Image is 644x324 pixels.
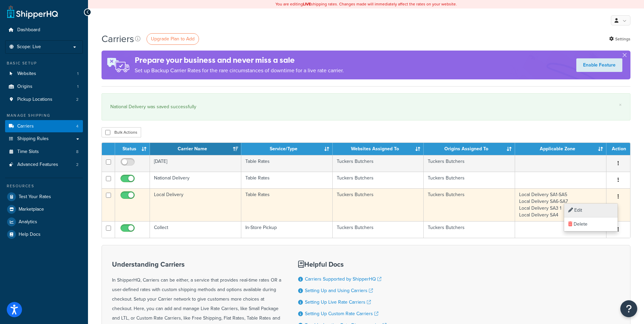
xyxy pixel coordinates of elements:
td: Tuckers Butchers [333,188,424,221]
span: Test Your Rates [19,194,51,200]
td: [DATE] [150,155,241,172]
span: Shipping Rules [17,136,49,142]
th: Status: activate to sort column ascending [115,143,150,155]
td: Tuckers Butchers [333,221,424,238]
li: Advanced Features [5,158,83,171]
a: Upgrade Plan to Add [147,33,199,45]
div: Resources [5,183,83,189]
span: Carriers [17,123,34,129]
a: Setting Up Live Rate Carriers [305,299,371,306]
span: Origins [17,84,32,90]
h3: Understanding Carriers [112,261,281,268]
td: Tuckers Butchers [424,172,515,188]
td: Table Rates [241,155,333,172]
h3: Helpful Docs [298,261,386,268]
button: Bulk Actions [102,127,141,137]
span: 4 [76,123,79,129]
a: Test Your Rates [5,191,83,203]
h1: Carriers [102,32,134,45]
a: Enable Feature [576,58,622,72]
th: Action [606,143,630,155]
td: Collect [150,221,241,238]
a: Help Docs [5,228,83,241]
a: Pickup Locations 2 [5,93,83,106]
li: Origins [5,80,83,93]
td: Table Rates [241,188,333,221]
td: Local Delivery SA1-SA5 Local Delivery SA6-SA7 Local Delivery SA3 1 Local Delivery SA4 [515,188,606,221]
a: Analytics [5,216,83,228]
span: Advanced Features [17,162,58,168]
a: Carriers Supported by ShipperHQ [305,275,381,283]
span: 2 [76,97,79,102]
a: Origins 1 [5,80,83,93]
td: Table Rates [241,172,333,188]
a: Setting Up and Using Carriers [305,287,373,294]
td: Tuckers Butchers [424,188,515,221]
div: Basic Setup [5,60,83,66]
td: Tuckers Butchers [424,155,515,172]
span: 1 [77,71,79,77]
a: Edit [564,204,618,217]
a: × [619,102,622,108]
a: Websites 1 [5,68,83,80]
a: Shipping Rules [5,133,83,145]
h4: Prepare your business and never miss a sale [135,55,344,66]
div: National Delivery was saved successfully [110,102,622,112]
a: Setting Up Custom Rate Carriers [305,310,378,317]
a: Settings [609,34,630,44]
span: Analytics [19,219,37,225]
th: Carrier Name: activate to sort column ascending [150,143,241,155]
span: Websites [17,71,36,77]
b: LIVE [303,1,311,7]
a: Advanced Features 2 [5,158,83,171]
li: Carriers [5,120,83,133]
span: Pickup Locations [17,97,52,102]
td: National Delivery [150,172,241,188]
td: Tuckers Butchers [333,172,424,188]
th: Websites Assigned To: activate to sort column ascending [333,143,424,155]
td: Tuckers Butchers [424,221,515,238]
td: Local Delivery [150,188,241,221]
p: Set up Backup Carrier Rates for the rare circumstances of downtime for a live rate carrier. [135,66,344,75]
span: Time Slots [17,149,39,155]
td: Tuckers Butchers [333,155,424,172]
span: Scope: Live [17,44,41,50]
span: 8 [76,149,79,155]
a: Time Slots 8 [5,146,83,158]
div: Manage Shipping [5,113,83,118]
th: Service/Type: activate to sort column ascending [241,143,333,155]
span: Help Docs [19,232,41,237]
img: ad-rules-rateshop-fe6ec290ccb7230408bd80ed9643f0289d75e0ffd9eb532fc0e269fcd187b520.png [102,51,135,79]
a: Carriers 4 [5,120,83,133]
th: Origins Assigned To: activate to sort column ascending [424,143,515,155]
button: Open Resource Center [620,300,637,317]
span: Marketplace [19,207,44,212]
li: Time Slots [5,146,83,158]
a: ShipperHQ Home [7,5,58,19]
li: Websites [5,68,83,80]
span: 2 [76,162,79,168]
td: In-Store Pickup [241,221,333,238]
li: Pickup Locations [5,93,83,106]
a: Dashboard [5,24,83,36]
a: Delete [564,217,618,231]
span: 1 [77,84,79,90]
span: Upgrade Plan to Add [151,35,195,42]
a: Marketplace [5,203,83,215]
span: Dashboard [17,27,40,33]
th: Applicable Zone: activate to sort column ascending [515,143,606,155]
